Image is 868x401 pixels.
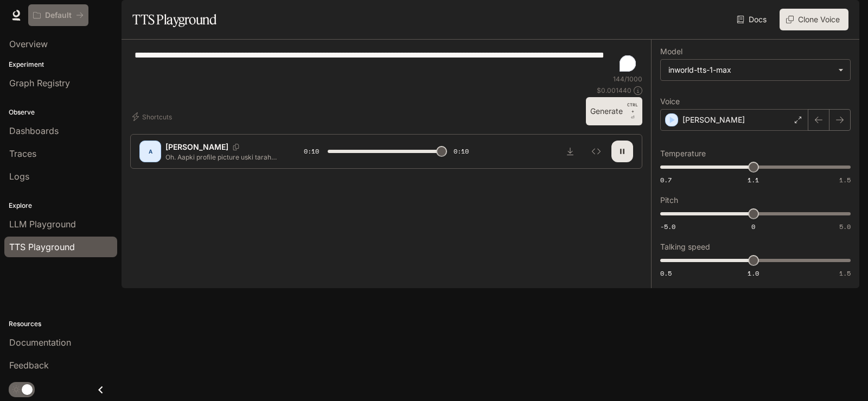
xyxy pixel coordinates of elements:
p: ⏎ [627,101,638,121]
p: Oh. Aapki profile picture uski tarah lagti hai. Shukriya aapki madad ki willingness ke liye, leki... [165,152,278,162]
p: [PERSON_NAME] [165,142,228,152]
p: Talking speed [660,243,710,251]
p: 144 / 1000 [613,74,642,84]
p: $ 0.001440 [597,86,631,95]
p: [PERSON_NAME] [682,114,745,125]
span: 0 [751,222,755,231]
span: 1.5 [839,175,851,184]
span: 1.1 [748,175,759,184]
span: 1.5 [839,269,851,278]
a: Docs [735,9,771,30]
span: 0:10 [454,146,469,157]
p: CTRL + [627,101,638,114]
button: Inspect [585,141,607,162]
span: 0:10 [304,146,319,157]
button: All workspaces [28,4,88,26]
span: 5.0 [839,222,851,231]
h1: TTS Playground [132,9,216,30]
span: 1.0 [748,269,759,278]
div: inworld-tts-1-max [661,60,850,80]
p: Temperature [660,150,706,157]
p: Model [660,48,682,55]
span: 0.7 [660,175,672,184]
button: Download audio [559,141,581,162]
div: inworld-tts-1-max [668,65,833,75]
button: Shortcuts [130,108,176,125]
textarea: To enrich screen reader interactions, please activate Accessibility in Grammarly extension settings [135,49,638,74]
span: 0.5 [660,269,672,278]
p: Voice [660,98,680,105]
span: -5.0 [660,222,675,231]
p: Pitch [660,196,678,204]
div: A [142,143,159,160]
button: Clone Voice [780,9,848,30]
p: Default [45,11,72,20]
button: GenerateCTRL +⏎ [586,97,642,125]
button: Copy Voice ID [228,144,244,150]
